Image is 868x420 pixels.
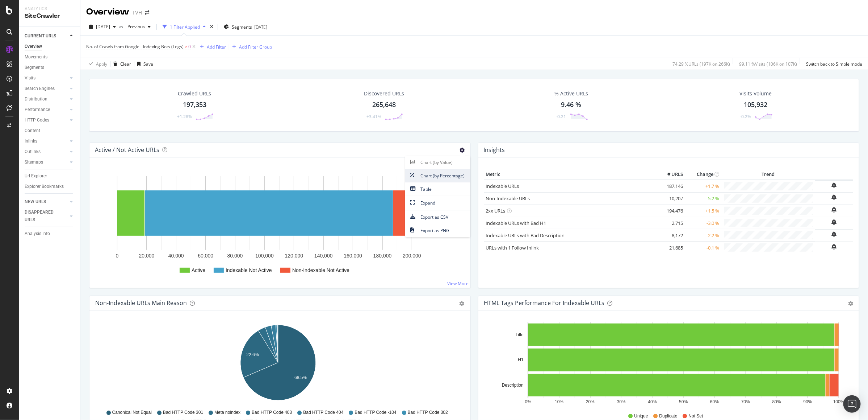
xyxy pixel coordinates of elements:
[170,24,200,30] div: 1 Filter Applied
[502,383,523,388] text: Description
[806,61,862,67] div: Switch back to Simple mode
[95,145,159,155] h4: Active / Not Active URLs
[25,209,61,224] div: DISAPPEARED URLS
[95,169,464,282] svg: A chart.
[188,42,191,52] span: 0
[486,232,565,239] a: Indexable URLs with Bad Description
[679,400,688,405] text: 50%
[25,95,47,103] div: Distribution
[721,169,815,180] th: Trend
[685,192,721,205] td: -5.2 %
[484,145,505,155] h4: Insights
[25,95,68,103] a: Distribution
[86,44,184,50] span: No. of Crawls from Google - Indexing Bots (Logs)
[364,90,404,97] div: Discovered URLs
[110,58,131,70] button: Clear
[25,127,40,135] div: Content
[25,148,68,156] a: Outlinks
[448,280,469,287] a: View More
[689,413,703,419] span: Not Set
[486,195,530,202] a: Non-Indexable URLs
[685,169,721,180] th: Change
[555,400,563,405] text: 10%
[232,24,252,30] span: Segments
[134,58,153,70] button: Save
[25,230,75,238] a: Analysis Info
[132,9,142,16] div: TVH
[518,358,524,363] text: H1
[803,400,812,405] text: 90%
[163,409,203,416] span: Bad HTTP Code 301
[832,207,837,213] div: bell-plus
[659,413,678,419] span: Duplicate
[25,209,68,224] a: DISAPPEARED URLS
[515,332,524,337] text: Title
[486,183,519,189] a: Indexable URLs
[832,219,837,225] div: bell-plus
[25,158,68,166] a: Sitemaps
[25,116,68,124] a: HTTP Codes
[554,90,588,97] div: % Active URLs
[168,253,184,259] text: 40,000
[209,23,215,30] div: times
[832,244,837,250] div: bell-plus
[25,85,68,92] a: Search Engines
[656,180,685,192] td: 187,146
[25,230,50,238] div: Analysis Info
[25,198,46,206] div: NEW URLS
[226,267,272,273] text: Indexable Not Active
[239,44,272,50] div: Add Filter Group
[95,322,461,406] div: A chart.
[372,100,396,110] div: 265,648
[227,253,243,259] text: 80,000
[832,182,837,188] div: bell-plus
[408,409,448,416] span: Bad HTTP Code 302
[221,21,270,33] button: Segments[DATE]
[25,137,68,145] a: Inlinks
[294,375,307,380] text: 68.5%
[160,21,209,33] button: 1 Filter Applied
[634,413,648,419] span: Unique
[556,114,566,120] div: -0.21
[832,231,837,237] div: bell-plus
[25,43,42,50] div: Overview
[685,229,721,242] td: -2.2 %
[685,205,721,217] td: +1.5 %
[617,400,625,405] text: 30%
[125,24,145,30] span: Previous
[25,53,75,61] a: Movements
[739,61,797,67] div: 99.11 % Visits ( 106K on 107K )
[772,400,781,405] text: 80%
[656,205,685,217] td: 194,476
[484,322,850,406] svg: A chart.
[214,409,240,416] span: Meta noindex
[366,114,381,120] div: +3.41%
[460,148,465,153] i: Options
[803,58,862,70] button: Switch back to Simple mode
[484,169,656,180] th: Metric
[344,253,362,259] text: 160,000
[25,137,37,145] div: Inlinks
[207,44,226,50] div: Add Filter
[672,61,730,67] div: 74.29 % URLs ( 197K on 266K )
[843,395,861,413] div: Open Intercom Messenger
[405,212,470,222] span: Export as CSV
[25,6,74,12] div: Analytics
[177,114,192,120] div: +1.28%
[112,409,152,416] span: Canonical Not Equal
[25,43,75,50] a: Overview
[254,24,267,30] div: [DATE]
[373,253,392,259] text: 180,000
[848,301,853,306] div: gear
[741,400,750,405] text: 70%
[25,64,75,71] a: Segments
[96,24,110,30] span: 2025 Aug. 5th
[486,207,506,214] a: 2xx URLs
[405,184,470,194] span: Table
[685,242,721,254] td: -0.1 %
[139,253,154,259] text: 20,000
[486,220,546,226] a: Indexable URLs with Bad H1
[685,180,721,192] td: +1.7 %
